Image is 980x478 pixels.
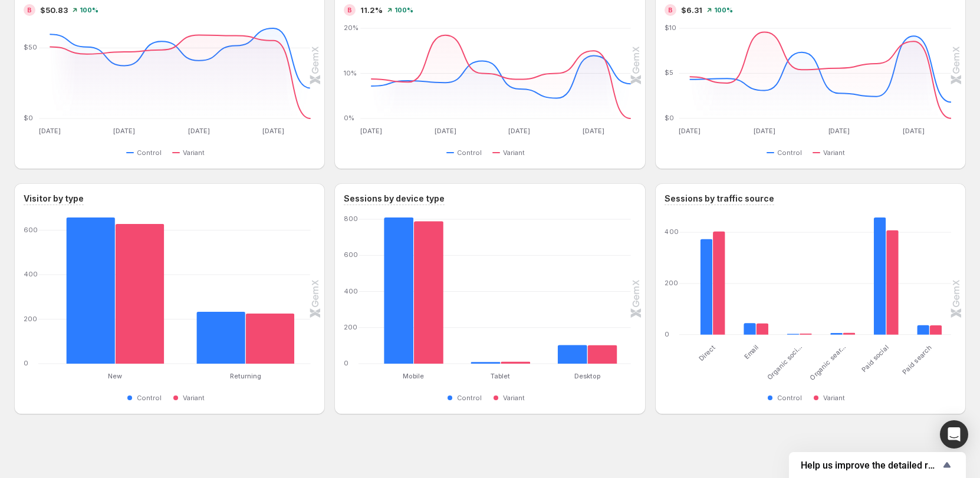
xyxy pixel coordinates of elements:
[344,69,357,77] text: 10%
[66,217,115,364] rect: Control 657
[503,148,525,157] span: Variant
[823,393,845,403] span: Variant
[27,6,32,14] h2: B
[471,334,501,364] rect: Control 9
[808,343,847,382] text: Organic sear…
[172,146,209,160] button: Variant
[370,217,457,364] g: Mobile: Control 810,Variant 789
[344,250,358,259] text: 600
[137,393,162,403] span: Control
[414,217,443,364] rect: Variant 789
[24,114,33,122] text: $0
[24,193,84,205] h3: Visitor by type
[457,148,482,157] span: Control
[874,217,886,335] rect: Control 458
[501,334,530,364] rect: Variant 11
[830,305,843,335] rect: Control 6
[754,127,775,135] text: [DATE]
[394,6,413,14] span: 100%
[446,146,486,160] button: Control
[777,148,802,157] span: Control
[800,305,812,335] rect: Variant 4
[691,217,735,335] g: Direct: Control 373,Variant 403
[108,372,122,380] text: New
[245,285,294,364] rect: Variant 225
[665,193,774,205] h3: Sessions by traffic source
[115,217,164,364] rect: Variant 628
[544,217,631,364] g: Desktop: Control 103,Variant 102
[697,343,716,362] text: Direct
[492,391,530,405] button: Variant
[908,217,952,335] g: Paid search: Control 37,Variant 36
[183,393,205,403] span: Variant
[491,372,511,380] text: Tablet
[344,193,445,205] h3: Sessions by device type
[126,391,166,405] button: Control
[767,146,807,160] button: Control
[24,43,37,51] text: $50
[843,305,855,335] rect: Variant 7
[188,127,210,135] text: [DATE]
[113,127,135,135] text: [DATE]
[813,146,850,160] button: Variant
[403,372,425,380] text: Mobile
[821,217,864,335] g: Organic search: Control 6,Variant 7
[40,4,68,16] span: $50.83
[778,217,821,335] g: Organic social: Control 3,Variant 4
[24,270,38,278] text: 400
[24,226,38,234] text: 600
[196,283,245,364] rect: Control 233
[767,391,807,405] button: Control
[777,393,802,403] span: Control
[446,391,486,405] button: Control
[344,114,354,122] text: 0%
[558,317,587,364] rect: Control 103
[823,148,845,157] span: Variant
[583,127,605,135] text: [DATE]
[347,6,352,14] h2: B
[787,306,800,335] rect: Control 3
[262,127,284,135] text: [DATE]
[665,228,679,236] text: 400
[668,6,673,14] h2: B
[457,217,544,364] g: Tablet: Control 9,Variant 11
[681,4,702,16] span: $6.31
[344,215,358,223] text: 800
[901,343,934,376] text: Paid search
[813,391,850,405] button: Variant
[137,148,162,157] span: Control
[50,217,180,364] g: New: Control 657,Variant 628
[886,217,899,335] rect: Variant 408
[860,343,890,374] text: Paid social
[183,148,205,157] span: Variant
[665,69,673,77] text: $5
[126,146,166,160] button: Control
[384,217,414,364] rect: Control 810
[801,460,940,471] span: Help us improve the detailed report for A/B campaigns
[172,391,209,405] button: Variant
[435,127,456,135] text: [DATE]
[503,393,525,403] span: Variant
[574,372,600,380] text: Desktop
[828,127,850,135] text: [DATE]
[344,24,359,32] text: 20%
[929,297,942,335] rect: Variant 36
[665,24,676,32] text: $10
[903,127,925,135] text: [DATE]
[24,314,37,322] text: 200
[344,323,357,331] text: 200
[714,6,733,14] span: 100%
[679,127,701,135] text: [DATE]
[230,372,261,380] text: Returning
[180,217,311,364] g: Returning: Control 233,Variant 225
[360,127,382,135] text: [DATE]
[344,359,348,367] text: 0
[665,114,674,122] text: $0
[940,420,968,449] div: Open Intercom Messenger
[80,6,98,14] span: 100%
[756,295,768,335] rect: Variant 44
[457,393,482,403] span: Control
[765,343,804,381] text: Organic soci…
[700,217,712,335] rect: Control 373
[587,317,617,364] rect: Variant 102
